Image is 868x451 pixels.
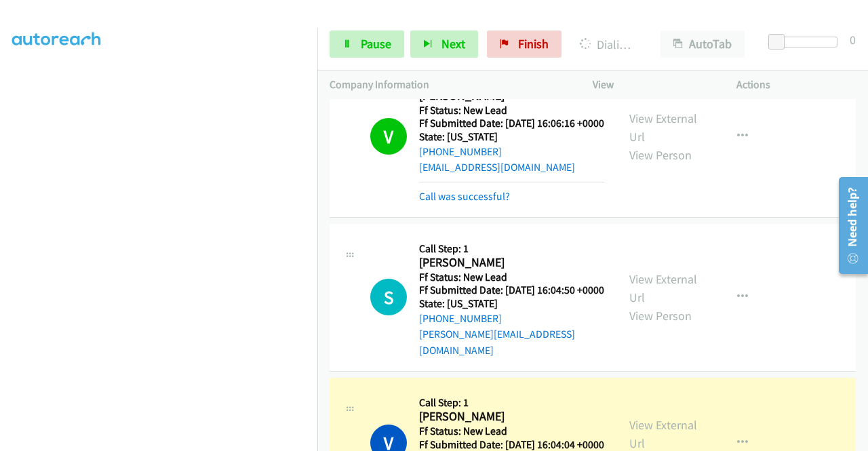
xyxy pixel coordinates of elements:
[330,31,404,58] a: Pause
[419,130,604,144] h5: State: [US_STATE]
[419,271,605,284] h5: Ff Status: New Lead
[419,117,604,130] h5: Ff Submitted Date: [DATE] 16:06:16 +0000
[419,145,502,158] a: [PHONE_NUMBER]
[370,118,407,155] h1: V
[629,417,697,451] a: View External Url
[419,409,604,425] h2: [PERSON_NAME]
[370,279,407,315] div: The call is yet to be attempted
[419,242,605,256] h5: Call Step: 1
[660,31,745,58] button: AutoTab
[580,35,636,54] p: Dialing [PERSON_NAME]
[629,111,697,144] a: View External Url
[736,77,856,93] p: Actions
[419,283,605,297] h5: Ff Submitted Date: [DATE] 16:04:50 +0000
[419,190,510,203] a: Call was successful?
[410,31,478,58] button: Next
[419,396,604,410] h5: Call Step: 1
[487,31,561,58] a: Finish
[419,297,605,311] h5: State: [US_STATE]
[419,328,575,357] a: [PERSON_NAME][EMAIL_ADDRESS][DOMAIN_NAME]
[419,104,604,117] h5: Ff Status: New Lead
[441,36,465,52] span: Next
[518,36,549,52] span: Finish
[629,271,697,305] a: View External Url
[419,255,605,271] h2: [PERSON_NAME]
[629,147,692,163] a: View Person
[629,308,692,323] a: View Person
[370,279,407,315] h1: S
[775,37,837,47] div: Delay between calls (in seconds)
[419,312,502,325] a: [PHONE_NUMBER]
[330,77,568,93] p: Company Information
[419,425,604,438] h5: Ff Status: New Lead
[850,31,856,49] div: 0
[419,161,575,174] a: [EMAIL_ADDRESS][DOMAIN_NAME]
[829,172,868,279] iframe: Resource Center
[593,77,712,93] p: View
[361,36,391,52] span: Pause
